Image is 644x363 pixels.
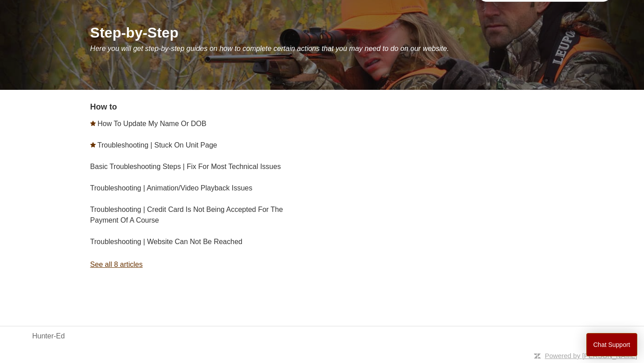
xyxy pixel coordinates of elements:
[90,238,242,245] a: Troubleshooting | Website Can Not Be Reached
[90,121,96,126] svg: Promoted article
[90,253,325,277] a: See all 8 articles
[32,331,65,342] a: Hunter-Ed
[90,102,117,111] a: How to
[586,333,638,356] button: Chat Support
[97,141,217,149] a: Troubleshooting | Stuck On Unit Page
[90,163,281,170] a: Basic Troubleshooting Steps | Fix For Most Technical Issues
[90,184,253,192] a: Troubleshooting | Animation/Video Playback Issues
[545,352,637,359] a: Powered by [PERSON_NAME]
[90,43,612,54] p: Here you will get step-by-step guides on how to complete certain actions that you may need to do ...
[90,142,96,148] svg: Promoted article
[97,120,206,127] a: How To Update My Name Or DOB
[90,22,612,43] h1: Step-by-Step
[90,206,283,224] a: Troubleshooting | Credit Card Is Not Being Accepted For The Payment Of A Course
